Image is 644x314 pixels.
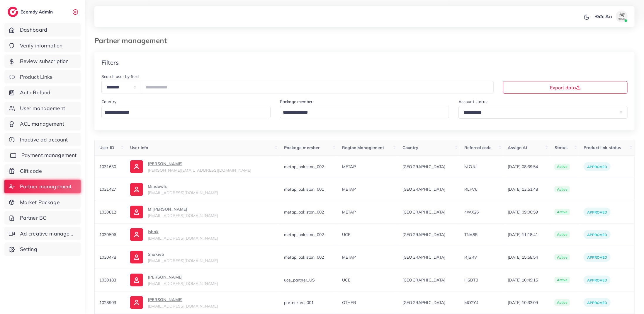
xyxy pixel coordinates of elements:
input: Search for option [102,108,263,117]
span: active [555,231,570,238]
span: [DATE] 09:00:59 [508,209,546,215]
span: 4WX26 [464,209,479,215]
span: METAP [342,164,356,169]
span: METAP [342,255,356,260]
span: Region Management [342,145,384,150]
span: Inactive ad account [20,136,68,144]
a: [PERSON_NAME][EMAIL_ADDRESS][DOMAIN_NAME] [130,296,275,309]
p: ishak [148,228,218,235]
span: 1030812 [99,209,116,215]
span: ACL management [20,120,64,128]
span: uce_partner_US [284,277,315,283]
span: partner_vn_001 [284,300,314,305]
img: logo [8,7,18,17]
span: Status [555,145,567,150]
span: Export data [550,85,581,90]
span: [GEOGRAPHIC_DATA] [402,209,455,215]
label: Country [101,99,116,105]
p: [PERSON_NAME] [148,274,218,281]
span: [EMAIL_ADDRESS][DOMAIN_NAME] [148,235,218,241]
span: Approved [587,233,607,237]
span: 1028903 [99,300,116,305]
span: Verify information [20,42,63,50]
a: Mindowls[EMAIL_ADDRESS][DOMAIN_NAME] [130,183,275,196]
a: Inactive ad account [4,133,81,146]
span: active [555,209,570,215]
span: Assign At [508,145,528,150]
span: OTHER [342,300,356,305]
span: TNA8R [464,232,478,237]
a: Partner management [4,180,81,193]
span: active [555,299,570,306]
span: 1030183 [99,277,116,283]
span: User management [20,105,65,112]
span: [GEOGRAPHIC_DATA] [402,232,455,238]
span: Partner BC [20,214,47,222]
span: [GEOGRAPHIC_DATA] [402,254,455,260]
span: metap_pakistan_002 [284,164,324,169]
span: RJSRV [464,255,478,260]
span: active [555,164,570,170]
span: Approved [587,301,607,305]
a: Đức Anavatar [592,11,630,22]
span: Gift code [20,167,42,175]
a: Auto Refund [4,86,81,99]
span: [DATE] 15:58:54 [508,254,546,260]
span: User info [130,145,148,150]
span: metap_pakistan_002 [284,232,324,237]
span: [PERSON_NAME][EMAIL_ADDRESS][DOMAIN_NAME] [148,168,252,173]
span: metap_pakistan_001 [284,187,324,192]
a: Product Links [4,70,81,84]
input: Search for option [281,108,441,117]
span: Market Package [20,199,60,206]
span: metap_pakistan_002 [284,209,324,215]
img: ic-user-info.36bf1079.svg [130,274,143,286]
span: Approved [587,210,607,214]
p: Mindowls [148,183,218,190]
a: M [PERSON_NAME][EMAIL_ADDRESS][DOMAIN_NAME] [130,206,275,219]
span: Product Links [20,73,53,81]
span: Dashboard [20,26,47,34]
span: [DATE] 10:33:09 [508,300,546,306]
span: User ID [99,145,114,150]
a: Dashboard [4,23,81,37]
span: Package member [284,145,320,150]
span: [DATE] 11:18:41 [508,232,546,238]
span: 1030478 [99,255,116,260]
span: Approved [587,165,607,169]
p: Shakieb [148,251,218,258]
span: [EMAIL_ADDRESS][DOMAIN_NAME] [148,258,218,263]
span: 1030506 [99,232,116,237]
span: [GEOGRAPHIC_DATA] [402,164,455,170]
p: Đức An [595,13,612,20]
a: Ad creative management [4,227,81,240]
a: [PERSON_NAME][PERSON_NAME][EMAIL_ADDRESS][DOMAIN_NAME] [130,160,275,173]
span: [DATE] 08:39:54 [508,164,546,170]
span: HSBTB [464,277,479,283]
a: [PERSON_NAME][EMAIL_ADDRESS][DOMAIN_NAME] [130,274,275,286]
span: Partner management [20,183,72,190]
a: Shakieb[EMAIL_ADDRESS][DOMAIN_NAME] [130,251,275,264]
img: ic-user-info.36bf1079.svg [130,296,143,309]
span: Ad creative management [20,230,76,238]
span: [EMAIL_ADDRESS][DOMAIN_NAME] [148,213,218,218]
p: [PERSON_NAME] [148,296,218,303]
a: Verify information [4,39,81,52]
span: Setting [20,245,37,253]
span: NI7UU [464,164,477,169]
span: metap_pakistan_002 [284,255,324,260]
img: ic-user-info.36bf1079.svg [130,228,143,241]
span: [DATE] 10:49:15 [508,277,546,283]
span: RLFV6 [464,187,478,192]
a: Setting [4,243,81,256]
span: 1031427 [99,187,116,192]
div: Search for option [101,106,271,118]
p: [PERSON_NAME] [148,160,252,167]
label: Package member [280,99,312,105]
span: [EMAIL_ADDRESS][DOMAIN_NAME] [148,281,218,286]
span: Country [402,145,418,150]
h3: Partner management [94,36,171,45]
a: ACL management [4,117,81,131]
span: Auto Refund [20,89,51,96]
span: METAP [342,187,356,192]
